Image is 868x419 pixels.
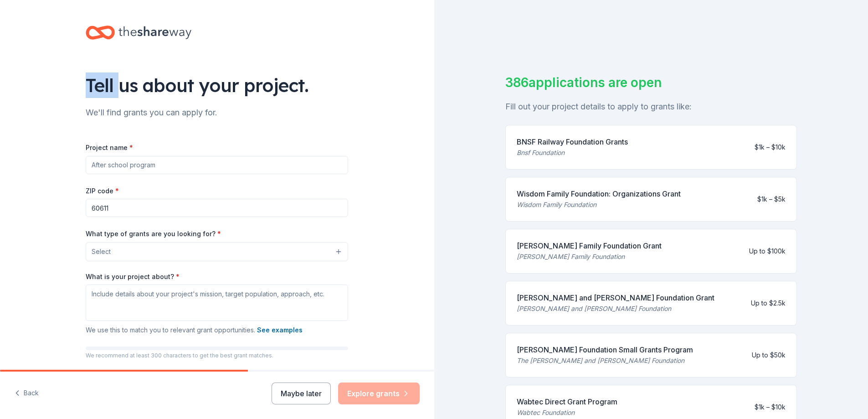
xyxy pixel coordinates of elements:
[749,246,786,257] div: Up to $100k
[517,251,662,262] div: [PERSON_NAME] Family Foundation
[517,199,681,210] div: Wisdom Family Foundation
[517,147,628,158] div: Bnsf Foundation
[86,272,180,281] label: What is your project about?
[517,136,628,147] div: BNSF Railway Foundation Grants
[92,246,111,257] span: Select
[86,105,348,120] div: We'll find grants you can apply for.
[86,326,303,334] span: We use this to match you to relevant grant opportunities.
[15,384,39,403] button: Back
[517,240,662,251] div: [PERSON_NAME] Family Foundation Grant
[86,186,119,196] label: ZIP code
[757,194,786,205] div: $1k – $5k
[517,355,693,366] div: The [PERSON_NAME] and [PERSON_NAME] Foundation
[517,292,714,303] div: [PERSON_NAME] and [PERSON_NAME] Foundation Grant
[505,99,797,114] div: Fill out your project details to apply to grants like:
[257,325,303,336] button: See examples
[517,188,681,199] div: Wisdom Family Foundation: Organizations Grant
[86,199,348,217] input: 12345 (U.S. only)
[517,407,617,418] div: Wabtec Foundation
[86,242,348,261] button: Select
[86,72,348,98] div: Tell us about your project.
[517,344,693,355] div: [PERSON_NAME] Foundation Small Grants Program
[86,229,221,238] label: What type of grants are you looking for?
[272,383,331,404] button: Maybe later
[755,142,786,153] div: $1k – $10k
[751,298,786,309] div: Up to $2.5k
[755,402,786,413] div: $1k – $10k
[752,350,786,361] div: Up to $50k
[86,143,133,152] label: Project name
[86,156,348,174] input: After school program
[86,352,348,359] p: We recommend at least 300 characters to get the best grant matches.
[517,396,617,407] div: Wabtec Direct Grant Program
[517,303,714,314] div: [PERSON_NAME] and [PERSON_NAME] Foundation
[505,73,797,92] div: 386 applications are open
